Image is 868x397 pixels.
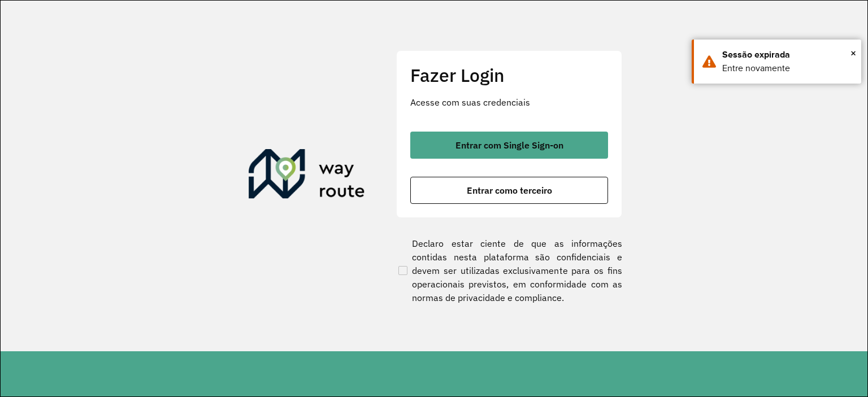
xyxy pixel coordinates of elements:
h2: Fazer Login [410,64,608,86]
button: Close [850,45,856,62]
p: Acesse com suas credenciais [410,95,608,109]
label: Declaro estar ciente de que as informações contidas nesta plataforma são confidenciais e devem se... [396,237,622,304]
span: Entrar como terceiro [467,186,552,195]
div: Sessão expirada [722,48,853,62]
span: × [850,45,856,62]
button: button [410,177,608,204]
img: Roteirizador AmbevTech [249,149,365,203]
div: Entre novamente [722,62,853,75]
span: Entrar com Single Sign-on [455,141,563,150]
button: button [410,132,608,159]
